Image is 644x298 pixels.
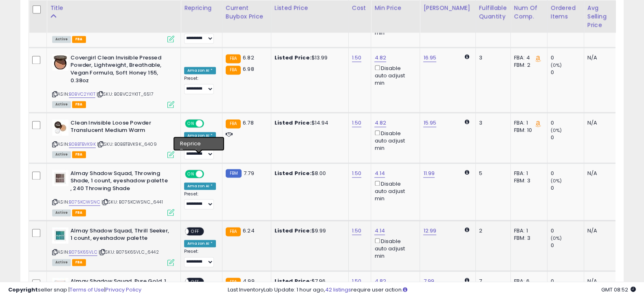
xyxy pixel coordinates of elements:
[352,119,362,127] a: 1.50
[52,151,71,158] span: All listings currently available for purchase on Amazon
[186,170,196,177] span: ON
[226,54,241,63] small: FBA
[72,36,86,43] span: FBA
[184,141,216,159] div: Preset:
[189,228,202,234] span: OFF
[479,54,504,61] div: 3
[514,61,541,69] div: FBM: 2
[514,234,541,242] div: FBM: 3
[52,227,174,265] div: ASIN:
[69,141,96,148] a: B0BBTBVK9K
[70,286,104,294] a: Terms of Use
[275,169,312,177] b: Listed Price:
[551,4,580,21] div: Ordered Items
[226,119,241,128] small: FBA
[8,286,141,294] div: seller snap | |
[72,151,86,158] span: FBA
[587,54,614,61] div: N/A
[52,119,174,157] div: ASIN:
[275,4,345,12] div: Listed Price
[423,54,436,62] a: 16.95
[52,36,71,43] span: All listings currently available for purchase on Amazon
[423,119,436,127] a: 15.95
[551,235,562,241] small: (0%)
[184,191,216,210] div: Preset:
[587,119,614,127] div: N/A
[52,54,68,70] img: 31palJGze6L._SL40_.jpg
[184,240,216,247] div: Amazon AI *
[374,179,413,203] div: Disable auto adjust min
[374,119,386,127] a: 4.82
[52,170,174,215] div: ASIN:
[52,259,71,266] span: All listings currently available for purchase on Amazon
[479,227,504,234] div: 2
[514,119,541,127] div: FBA: 1
[374,64,413,87] div: Disable auto adjust min
[243,65,254,73] span: 6.98
[325,286,351,294] a: 42 listings
[184,25,216,44] div: Preset:
[203,170,216,177] span: OFF
[275,170,342,177] div: $8.00
[423,4,472,12] div: [PERSON_NAME]
[514,4,544,21] div: Num of Comp.
[551,119,584,127] div: 0
[275,119,312,127] b: Listed Price:
[184,67,216,74] div: Amazon AI *
[50,4,177,12] div: Title
[551,62,562,68] small: (0%)
[374,169,385,177] a: 4.14
[69,249,97,256] a: B075K65VLC
[479,170,504,177] div: 5
[52,227,68,243] img: 41lspa2+bdL._SL40_.jpg
[186,120,196,127] span: ON
[70,119,169,136] b: Clean Invisible Loose Powder Translucent Medium Warm
[587,227,614,234] div: N/A
[69,199,100,206] a: B075KCWSNC
[8,286,38,294] strong: Copyright
[423,227,436,235] a: 12.99
[551,54,584,61] div: 0
[514,177,541,184] div: FBM: 3
[551,69,584,76] div: 0
[70,54,169,86] b: Covergirl Clean Invisible Pressed Powder, Lightweight, Breathable, Vegan Formula, Soft Honey 155,...
[374,227,385,235] a: 4.14
[70,227,169,244] b: Almay Shadow Squad, Thrill Seeker, 1 count, eyeshadow palette
[243,227,255,234] span: 6.24
[226,4,268,21] div: Current Buybox Price
[514,227,541,234] div: FBA: 1
[243,119,254,127] span: 6.78
[69,91,95,98] a: B0BVC2YK1T
[72,101,86,108] span: FBA
[184,4,219,12] div: Repricing
[587,170,614,177] div: N/A
[479,4,507,21] div: Fulfillable Quantity
[72,209,86,216] span: FBA
[352,4,368,12] div: Cost
[275,119,342,127] div: $14.94
[70,170,169,195] b: Almay Shadow Squad, Throwing Shade, 1 count, eyeshadow palette , 240 Throwing Shade
[244,169,254,177] span: 7.79
[374,129,413,152] div: Disable auto adjust min
[97,141,157,147] span: | SKU: B0BBTBVK9K_6409
[226,169,242,177] small: FBM
[101,199,163,205] span: | SKU: B075KCWSNC_6441
[52,54,174,107] div: ASIN:
[203,120,216,127] span: OFF
[97,91,154,97] span: | SKU: B0BVC2YK1T_6517
[587,4,617,29] div: Avg Selling Price
[184,249,216,267] div: Preset:
[275,54,312,61] b: Listed Price:
[99,249,159,255] span: | SKU: B075K65VLC_6442
[106,286,141,294] a: Privacy Policy
[184,182,216,190] div: Amazon AI *
[374,237,413,260] div: Disable auto adjust min
[226,227,241,236] small: FBA
[423,169,435,177] a: 11.99
[374,54,386,62] a: 4.82
[228,286,636,294] div: Last InventoryLab Update: 1 hour ago, require user action.
[551,227,584,234] div: 0
[551,177,562,184] small: (0%)
[184,76,216,94] div: Preset:
[551,184,584,192] div: 0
